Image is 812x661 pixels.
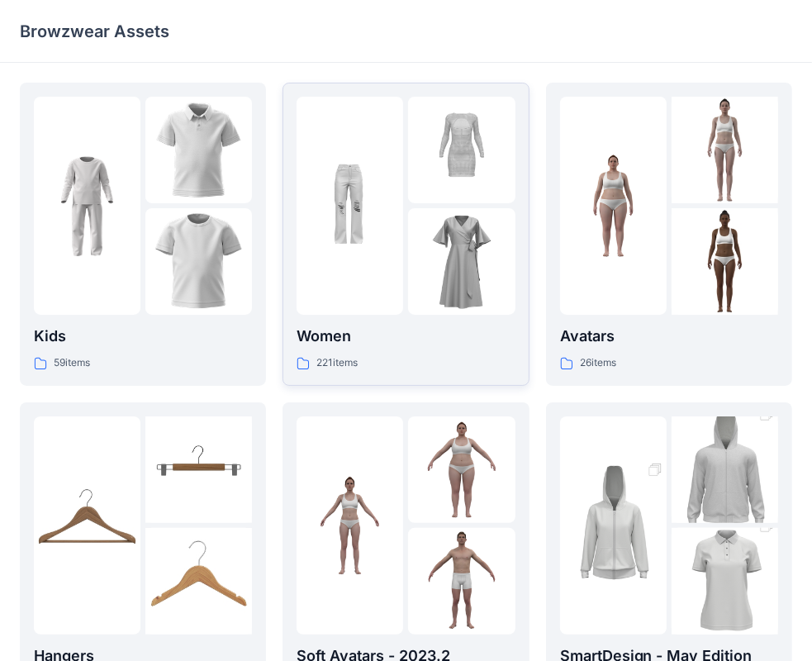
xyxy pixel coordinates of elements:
p: 59 items [54,354,90,372]
p: 26 items [580,354,616,372]
p: Kids [34,325,252,348]
img: folder 2 [145,97,252,203]
img: folder 2 [408,97,515,203]
img: folder 2 [408,416,515,523]
img: folder 1 [560,445,667,606]
img: folder 1 [34,153,140,259]
img: folder 1 [34,472,140,578]
p: Browzwear Assets [20,20,169,43]
a: folder 1folder 2folder 3Women221items [283,83,529,386]
img: folder 2 [145,416,252,523]
img: folder 3 [408,208,515,315]
img: folder 3 [672,208,778,315]
img: folder 1 [560,153,667,259]
a: folder 1folder 2folder 3Kids59items [20,83,266,386]
p: Avatars [560,325,778,348]
img: folder 3 [145,208,252,315]
p: 221 items [316,354,358,372]
img: folder 3 [408,528,515,635]
img: folder 2 [672,390,778,550]
img: folder 2 [672,97,778,203]
img: folder 1 [297,472,403,578]
a: folder 1folder 2folder 3Avatars26items [546,83,792,386]
img: folder 3 [145,528,252,635]
p: Women [297,325,515,348]
img: folder 1 [297,153,403,259]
